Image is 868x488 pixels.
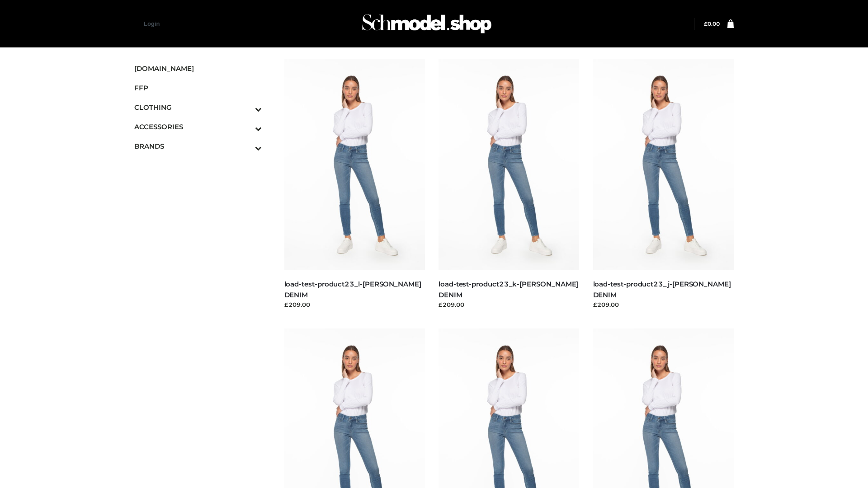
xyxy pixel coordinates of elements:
span: FFP [134,83,262,93]
div: £209.00 [593,300,734,309]
div: £209.00 [439,300,580,309]
span: ACCESSORIES [134,122,262,132]
button: Toggle Submenu [230,136,262,156]
img: Schmodel Admin 964 [359,6,495,42]
span: £ [704,20,708,27]
a: ACCESSORIESToggle Submenu [134,117,262,136]
a: FFP [134,78,262,98]
a: [DOMAIN_NAME] [134,59,262,78]
a: £0.00 [704,20,720,27]
a: CLOTHINGToggle Submenu [134,98,262,117]
button: Toggle Submenu [230,117,262,136]
a: load-test-product23_j-[PERSON_NAME] DENIM [593,280,731,299]
button: Toggle Submenu [230,98,262,117]
a: Login [144,20,160,27]
span: [DOMAIN_NAME] [134,63,262,74]
a: load-test-product23_l-[PERSON_NAME] DENIM [284,280,421,299]
div: £209.00 [284,300,425,309]
span: BRANDS [134,141,262,151]
a: load-test-product23_k-[PERSON_NAME] DENIM [439,280,578,299]
bdi: 0.00 [704,20,720,27]
a: BRANDSToggle Submenu [134,136,262,156]
span: CLOTHING [134,102,262,113]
